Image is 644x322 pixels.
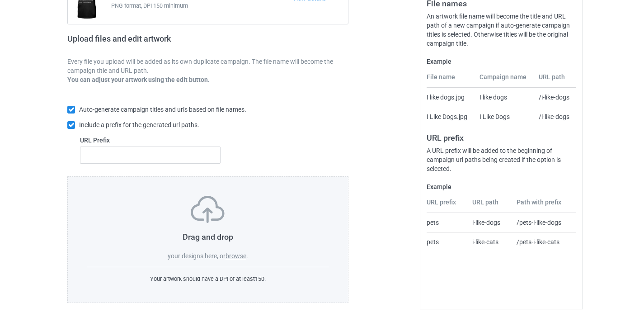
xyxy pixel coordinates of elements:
[427,88,474,107] td: I like dogs.jpg
[67,76,210,83] b: You can adjust your artwork using the edit button.
[427,57,576,66] label: Example
[427,232,467,251] td: pets
[427,133,576,143] h3: URL prefix
[475,88,534,107] td: I like dogs
[427,213,467,232] td: pets
[150,275,266,282] span: Your artwork should have a DPI of at least 150 .
[427,72,474,88] th: File name
[534,72,576,88] th: URL path
[427,182,576,191] label: Example
[191,196,225,223] img: svg+xml;base64,PD94bWwgdmVyc2lvbj0iMS4wIiBlbmNvZGluZz0iVVRGLTgiPz4KPHN2ZyB3aWR0aD0iNzVweCIgaGVpZ2...
[475,107,534,126] td: I Like Dogs
[79,121,199,128] span: Include a prefix for the generated url paths.
[512,198,576,213] th: Path with prefix
[427,198,467,213] th: URL prefix
[534,107,576,126] td: /i-like-dogs
[467,232,512,251] td: i-like-cats
[467,213,512,232] td: i-like-dogs
[427,146,576,173] div: A URL prefix will be added to the beginning of campaign url paths being created if the option is ...
[534,88,576,107] td: /i-like-dogs
[79,106,246,113] span: Auto-generate campaign titles and urls based on file names.
[427,12,576,48] div: An artwork file name will become the title and URL path of a new campaign if auto-generate campai...
[512,213,576,232] td: /pets-i-like-dogs
[111,1,292,10] span: PNG format, DPI 150 minimum
[67,34,236,51] h2: Upload files and edit artwork
[226,252,246,260] label: browse
[512,232,576,251] td: /pets-i-like-cats
[87,232,329,242] h3: Drag and drop
[467,198,512,213] th: URL path
[67,57,348,75] p: Every file you upload will be added as its own duplicate campaign. The file name will become the ...
[427,107,474,126] td: I Like Dogs.jpg
[475,72,534,88] th: Campaign name
[168,252,226,260] span: your designs here, or
[80,136,221,145] label: URL Prefix
[246,252,248,260] span: .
